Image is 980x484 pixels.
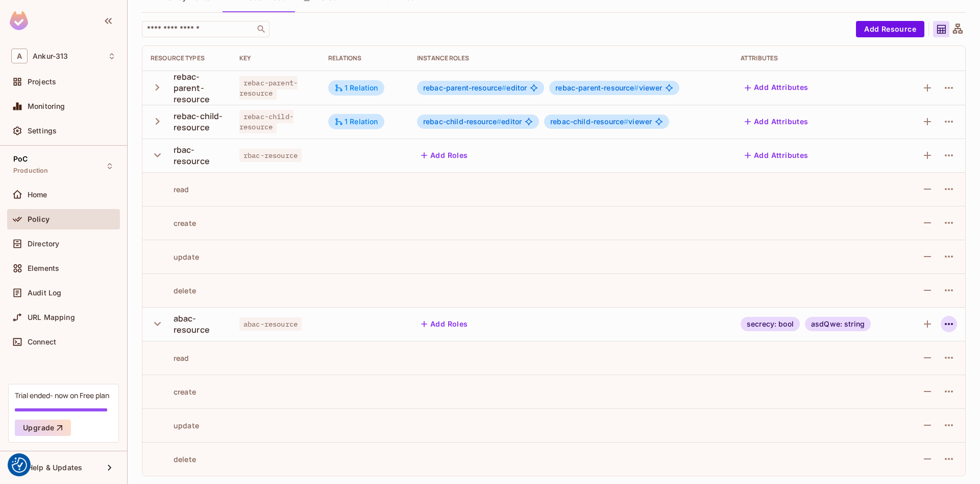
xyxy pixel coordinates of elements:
[334,83,378,93] div: 1 Relation
[502,83,506,92] span: #
[239,110,293,133] span: rebac-child-resource
[239,76,298,100] span: rebac-parent-resource
[28,338,56,346] span: Connect
[151,252,199,262] div: update
[239,149,302,162] span: rbac-resource
[151,421,199,430] div: update
[423,84,527,92] span: editor
[28,289,61,297] span: Audit Log
[151,54,223,62] div: Resource Types
[417,54,724,62] div: Instance roles
[741,80,813,96] button: Add Attributes
[28,313,75,321] span: URL Mapping
[174,71,223,105] div: rebac-parent-resource
[13,155,28,163] span: PoC
[151,454,196,464] div: delete
[423,118,522,126] span: editor
[151,286,196,295] div: delete
[28,127,57,135] span: Settings
[13,167,48,175] span: Production
[174,313,223,335] div: abac-resource
[856,21,924,37] button: Add Resource
[624,117,628,126] span: #
[151,185,189,194] div: read
[741,317,800,331] div: secrecy: bool
[151,353,189,363] div: read
[28,264,59,272] span: Elements
[555,83,639,92] span: rebac-parent-resource
[174,144,223,167] div: rbac-resource
[497,117,501,126] span: #
[334,117,378,126] div: 1 Relation
[805,317,871,331] div: asdQwe: string
[741,54,894,62] div: Attributes
[741,147,813,164] button: Add Attributes
[28,240,59,248] span: Directory
[151,387,196,397] div: create
[28,191,47,199] span: Home
[328,54,401,62] div: Relations
[15,390,109,400] div: Trial ended- now on Free plan
[11,49,28,63] span: A
[12,457,27,473] button: Consent Preferences
[239,54,312,62] div: Key
[741,113,813,130] button: Add Attributes
[550,117,628,126] span: rebac-child-resource
[239,317,302,331] span: abac-resource
[10,11,28,30] img: SReyMgAAAABJRU5ErkJggg==
[151,218,196,228] div: create
[33,52,68,60] span: Workspace: Ankur-313
[12,457,27,473] img: Revisit consent button
[174,110,223,133] div: rebac-child-resource
[28,102,65,110] span: Monitoring
[28,78,56,86] span: Projects
[550,118,652,126] span: viewer
[28,215,50,223] span: Policy
[417,316,472,332] button: Add Roles
[423,83,506,92] span: rebac-parent-resource
[634,83,639,92] span: #
[555,84,662,92] span: viewer
[417,147,472,164] button: Add Roles
[423,117,501,126] span: rebac-child-resource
